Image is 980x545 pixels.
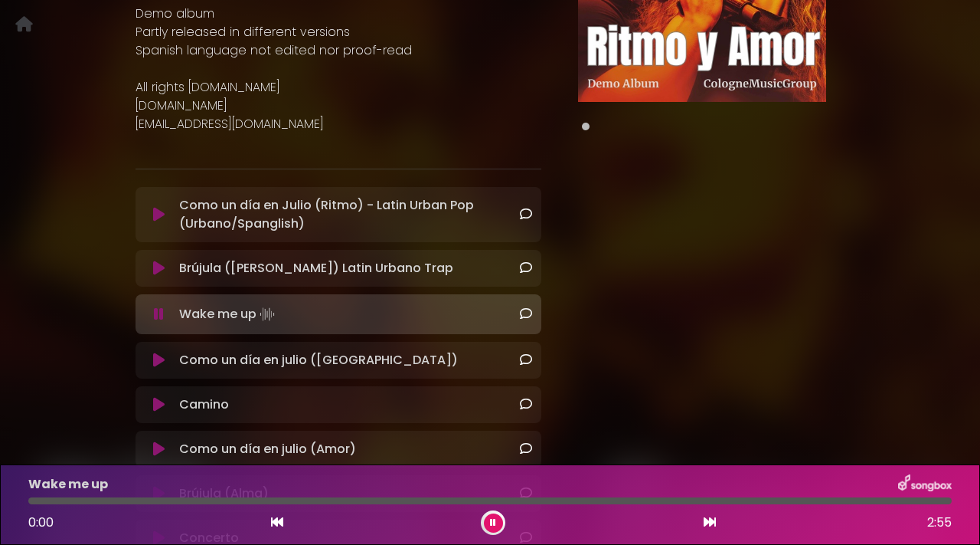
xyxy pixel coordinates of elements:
p: Camino [179,396,229,414]
span: 2:55 [927,514,952,532]
p: Wake me up [28,475,108,494]
p: Como un día en Julio (Ritmo) - Latin Urban Pop (Urbano/Spanglish) [179,196,520,233]
img: waveform4.gif [256,304,278,325]
p: [EMAIL_ADDRESS][DOMAIN_NAME] [136,115,541,133]
p: Spanish language not edited nor proof-read [136,41,541,60]
p: Como un día en julio ([GEOGRAPHIC_DATA]) [179,351,458,369]
img: songbox-logo-white.png [898,474,952,494]
p: All rights [DOMAIN_NAME] [136,78,541,97]
p: Brújula ([PERSON_NAME]) Latin Urbano Trap [179,259,453,277]
p: Wake me up [179,304,278,325]
span: 0:00 [28,514,54,531]
p: [DOMAIN_NAME] [136,97,541,115]
p: Como un día en julio (Amor) [179,440,356,458]
p: Partly released in different versions [136,23,541,41]
p: Demo album [136,5,541,23]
